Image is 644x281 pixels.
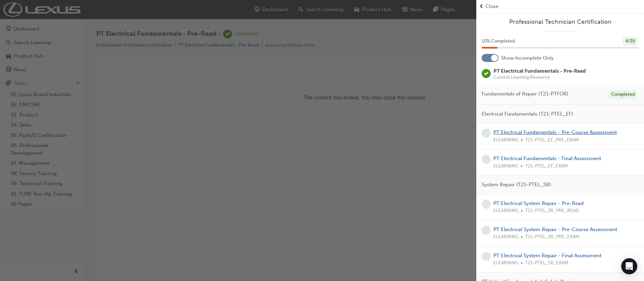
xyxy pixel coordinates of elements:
span: Fundamentals of Repair (T21-PTFOR) [482,90,569,98]
p: The content has ended. You may close this window. [3,5,524,36]
span: T21-PTEL_SR_EXAM [525,259,568,267]
div: Open Intercom Messenger [621,258,637,274]
a: Professional Technician Certification [482,18,639,26]
span: ELEARNING [493,259,518,267]
div: 4 / 39 [623,37,637,46]
span: learningRecordVerb_NONE-icon [482,252,491,261]
span: learningRecordVerb_NONE-icon [482,155,491,164]
span: 10 % Completed [482,38,515,45]
span: prev-icon [479,3,484,10]
a: PT Electrical Fundamentals - Final Assessment [493,155,601,161]
span: Close [485,3,498,10]
a: PT Electrical System Repair - Pre-Course Assessment [493,226,617,232]
span: Show Incomplete Only [501,54,554,62]
span: T21-PTEL_SR_PRE_READ [525,207,579,215]
span: learningRecordVerb_NONE-icon [482,226,491,235]
span: learningRecordVerb_NONE-icon [482,200,491,209]
span: T21-PTEL_EF_EXAM [525,162,568,170]
span: T21-PTEL_SR_PRE_EXAM [525,233,579,241]
span: ELEARNING [493,162,518,170]
button: prev-iconClose [479,3,641,10]
span: learningRecordVerb_NONE-icon [482,129,491,138]
span: Current Learning Resource [493,75,586,80]
span: PT Electrical Fundamentals - Pre-Read [493,68,586,74]
span: ELEARNING [493,136,518,144]
a: PT Electrical System Repair - Pre-Read [493,200,584,206]
a: PT Electrical Fundamentals - Pre-Course Assessment [493,129,617,135]
span: learningRecordVerb_COMPLETE-icon [482,69,491,78]
span: Electrical Fundamentals (T21-PTEL_EF) [482,110,573,118]
div: Completed [609,90,637,99]
span: ELEARNING [493,207,518,215]
span: System Repair (T21-PTEL_SR) [482,181,551,189]
span: ELEARNING [493,233,518,241]
a: PT Electrical System Repair - Final Assessment [493,253,601,259]
span: T21-PTEL_EF_PRE_EXAM [525,136,579,144]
